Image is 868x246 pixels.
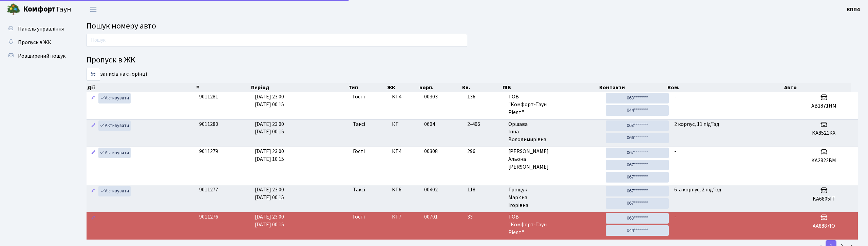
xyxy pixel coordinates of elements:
h5: АА8887ІО [792,223,855,229]
th: # [195,83,250,92]
a: Активувати [98,120,131,131]
span: 9011279 [199,148,218,155]
a: Редагувати [89,120,97,131]
span: 00308 [424,148,438,155]
span: 9011280 [199,120,218,128]
b: КПП4 [847,6,860,13]
span: КТ4 [392,148,419,155]
th: Кв. [461,83,502,92]
span: [DATE] 23:00 [DATE] 10:15 [255,148,284,163]
a: Активувати [98,186,131,196]
a: Редагувати [89,148,97,158]
span: 0604 [424,120,435,128]
h5: КА2822ВМ [792,157,855,164]
b: Комфорт [23,4,56,15]
span: Панель управління [18,25,64,33]
span: 9011281 [199,93,218,100]
span: [DATE] 23:00 [DATE] 00:15 [255,93,284,108]
span: Гості [353,148,365,155]
img: logo.png [7,3,20,16]
a: Активувати [98,93,131,103]
th: ЖК [386,83,419,92]
select: записів на сторінці [87,68,100,81]
h4: Пропуск в ЖК [87,55,858,65]
span: 00701 [424,213,438,221]
h5: KA6805IT [792,196,855,202]
span: 2-406 [467,120,503,128]
a: Пропуск в ЖК [3,36,71,49]
th: Ком. [667,83,784,92]
span: 118 [467,186,503,194]
h5: AB1871HM [792,103,855,109]
th: Контакти [599,83,666,92]
a: Редагувати [89,213,97,224]
span: Гості [353,93,365,101]
span: Пропуск в ЖК [18,39,51,46]
span: Розширений пошук [18,52,65,60]
span: 136 [467,93,503,101]
a: КПП4 [847,5,860,14]
span: Пошук номеру авто [87,20,156,32]
span: ТОВ "Комфорт-Таун Ріелт" [508,93,601,116]
span: КТ6 [392,186,419,194]
span: КТ7 [392,213,419,221]
a: Редагувати [89,186,97,196]
span: 00303 [424,93,438,100]
span: КТ4 [392,93,419,101]
a: Редагувати [89,93,97,103]
a: Активувати [98,148,131,158]
span: Таксі [353,186,365,194]
a: Розширений пошук [3,49,71,63]
th: Період [250,83,348,92]
span: 296 [467,148,503,155]
span: [PERSON_NAME] Альона [PERSON_NAME] [508,148,601,171]
span: Таун [23,4,71,15]
th: Авто [784,83,851,92]
span: 33 [467,213,503,221]
span: КТ [392,120,419,128]
span: Оршава Інна Володимирівна [508,120,601,144]
th: корп. [419,83,461,92]
span: [DATE] 23:00 [DATE] 00:15 [255,120,284,136]
span: 9011277 [199,186,218,193]
span: 00402 [424,186,438,193]
th: Тип [348,83,386,92]
span: Таксі [353,120,365,128]
th: ПІБ [502,83,599,92]
th: Дії [87,83,195,92]
input: Пошук [87,34,467,47]
h5: KA8521KX [792,130,855,136]
label: записів на сторінці [87,68,147,81]
span: - [674,213,676,221]
span: 2 корпус, 11 під'їзд [674,120,719,128]
span: [DATE] 23:00 [DATE] 00:15 [255,186,284,201]
span: [DATE] 23:00 [DATE] 00:15 [255,213,284,228]
a: Панель управління [3,22,71,36]
button: Переключити навігацію [85,4,102,15]
span: Гості [353,213,365,221]
span: Трощук Мар'яна Ігорівна [508,186,601,209]
span: 6-а корпус, 2 під'їзд [674,186,721,193]
span: - [674,93,676,100]
span: ТОВ "Комфорт-Таун Ріелт" [508,213,601,236]
span: - [674,148,676,155]
span: 9011276 [199,213,218,221]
